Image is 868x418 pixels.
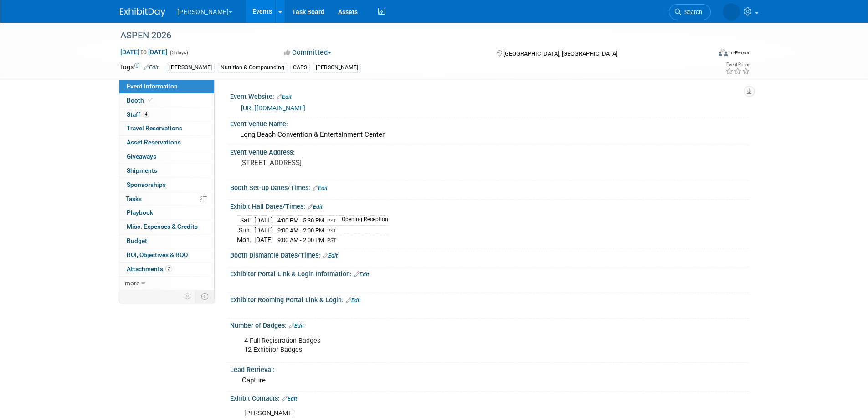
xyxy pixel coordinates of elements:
[230,293,749,305] div: Exhibitor Rooming Portal Link & Login:
[139,48,148,56] span: to
[238,332,648,359] div: 4 Full Registration Badges 12 Exhibitor Badges
[127,139,181,146] span: Asset Reservations
[119,277,214,290] a: more
[119,248,214,262] a: ROI, Objectives & ROO
[230,90,749,102] div: Event Website:
[165,265,172,272] span: 2
[327,228,336,234] span: PST
[230,319,749,330] div: Number of Badges:
[143,111,149,118] span: 4
[277,94,292,100] a: Edit
[127,111,149,118] span: Staff
[254,235,273,245] td: [DATE]
[277,227,324,234] span: 9:00 AM - 2:00 PM
[237,235,254,245] td: Mon.
[230,117,749,129] div: Event Venue Name:
[169,50,188,56] span: (3 days)
[719,49,728,56] img: Format-Inperson.png
[240,159,436,167] pre: [STREET_ADDRESS]
[277,217,324,224] span: 4:00 PM - 5:30 PM
[120,62,159,73] td: Tags
[723,3,740,21] img: Dawn Brown
[313,185,328,191] a: Edit
[290,63,310,72] div: CAPS
[230,145,749,157] div: Event Venue Address:
[120,8,165,17] img: ExhibitDay
[230,392,749,403] div: Exhibit Contacts:
[282,396,297,402] a: Edit
[336,215,388,225] td: Opening Reception
[237,215,254,225] td: Sat.
[725,62,750,67] div: Event Rating
[148,98,153,103] i: Booth reservation complete
[354,271,369,278] a: Edit
[119,108,214,122] a: Staff4
[127,265,172,273] span: Attachments
[281,48,335,57] button: Committed
[119,220,214,234] a: Misc. Expenses & Credits
[125,279,139,287] span: more
[729,49,750,56] div: In-Person
[119,206,214,220] a: Playbook
[127,83,178,90] span: Event Information
[144,64,159,71] a: Edit
[230,267,749,279] div: Exhibitor Portal Link & Login Information:
[254,215,273,225] td: [DATE]
[230,181,749,193] div: Booth Set-up Dates/Times:
[289,323,304,329] a: Edit
[119,80,214,93] a: Event Information
[277,237,324,243] span: 9:00 AM - 2:00 PM
[120,48,168,56] span: [DATE] [DATE]
[127,97,154,104] span: Booth
[119,178,214,192] a: Sponsorships
[127,223,198,230] span: Misc. Expenses & Credits
[323,253,338,259] a: Edit
[127,237,147,244] span: Budget
[119,192,214,206] a: Tasks
[119,234,214,248] a: Budget
[119,164,214,178] a: Shipments
[681,9,702,15] span: Search
[230,200,749,212] div: Exhibit Hall Dates/Times:
[669,4,711,20] a: Search
[230,363,749,374] div: Lead Retrieval:
[127,153,156,160] span: Giveaways
[195,290,214,302] td: Toggle Event Tabs
[119,94,214,108] a: Booth
[327,237,336,243] span: PST
[237,373,742,387] div: iCapture
[167,63,215,72] div: [PERSON_NAME]
[117,27,697,44] div: ASPEN 2026
[218,63,287,72] div: Nutrition & Compounding
[127,181,166,188] span: Sponsorships
[657,47,751,61] div: Event Format
[254,225,273,235] td: [DATE]
[119,150,214,164] a: Giveaways
[180,290,196,302] td: Personalize Event Tab Strip
[119,136,214,150] a: Asset Reservations
[237,128,742,142] div: Long Beach Convention & Entertainment Center
[327,218,336,224] span: PST
[241,104,305,112] a: [URL][DOMAIN_NAME]
[126,195,142,202] span: Tasks
[127,167,157,174] span: Shipments
[313,63,361,72] div: [PERSON_NAME]
[308,204,323,210] a: Edit
[237,225,254,235] td: Sun.
[346,297,361,304] a: Edit
[127,251,188,258] span: ROI, Objectives & ROO
[119,122,214,135] a: Travel Reservations
[503,50,617,57] span: [GEOGRAPHIC_DATA], [GEOGRAPHIC_DATA]
[230,248,749,260] div: Booth Dismantle Dates/Times:
[127,124,182,132] span: Travel Reservations
[127,209,153,216] span: Playbook
[119,263,214,276] a: Attachments2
